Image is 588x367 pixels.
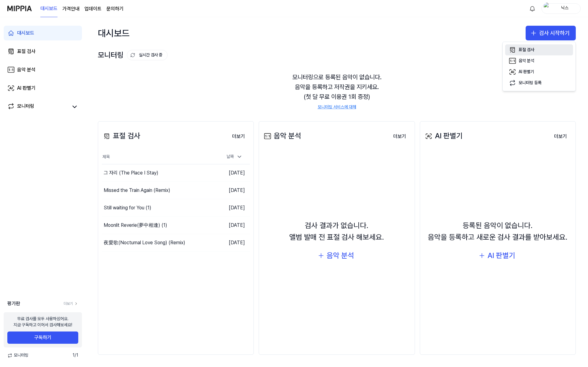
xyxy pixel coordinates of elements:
td: [DATE] [213,164,250,182]
div: AI 판별기 [17,84,35,92]
a: 더보기 [64,301,78,306]
div: 모니터링 [17,103,34,111]
div: 음악 분석 [327,250,354,261]
button: 더보기 [227,130,250,143]
div: Moonlit Reverie(夢中相逢) (1) [104,222,167,229]
a: 음악 분석 [4,62,82,77]
a: 가격안내 [62,5,80,13]
img: profile [544,2,551,15]
button: AI 판별기 [474,248,521,263]
button: 검사 시작하기 [526,26,576,40]
button: 음악 분석 [313,248,360,263]
a: 업데이트 [84,5,102,13]
div: AI 판별기 [487,250,515,261]
button: 표절 검사 [505,44,573,55]
div: 그 자리 (The Place I Stay) [104,169,158,177]
td: [DATE] [213,199,250,217]
div: 모니터링 [98,49,168,61]
a: 더보기 [388,130,411,143]
div: 음악 분석 [263,130,301,142]
a: 대시보드 [40,0,57,17]
a: 대시보드 [4,26,82,40]
a: 표절 검사 [4,44,82,59]
button: profile닉스 [542,3,581,14]
td: [DATE] [213,182,250,199]
div: AI 판별기 [519,69,534,75]
button: 음악 분석 [505,55,573,66]
div: 표절 검사 [102,130,140,142]
a: 문의하기 [106,5,124,13]
button: 더보기 [388,130,411,143]
button: 실시간 검사 중 [127,50,168,60]
div: 대시보드 [98,23,130,43]
div: Still waiting for You (1) [104,204,151,212]
button: 모니터링 등록 [505,77,573,88]
div: 음악 분석 [519,58,534,64]
span: 평가판 [7,300,20,307]
button: AI 판별기 [505,66,573,77]
span: 모니터링 [7,352,28,358]
th: 제목 [102,150,213,164]
div: 표절 검사 [519,47,534,53]
td: [DATE] [213,234,250,252]
div: 무료 검사를 모두 사용하셨어요. 지금 구독하고 이어서 검사해보세요! [13,316,72,328]
span: 1 / 1 [72,352,78,358]
a: 모니터링 [7,103,68,111]
a: 더보기 [227,130,250,143]
div: 모니터링 등록 [519,80,542,86]
div: AI 판별기 [424,130,463,142]
div: 모니터링으로 등록된 음악이 없습니다. 음악을 등록하고 저작권을 지키세요. (첫 달 무료 이용권 1회 증정) [98,65,576,118]
div: 등록된 음악이 없습니다. 음악을 등록하고 새로운 검사 결과를 받아보세요. [428,220,568,243]
img: 알림 [529,5,536,12]
a: 더보기 [549,130,572,143]
div: 검사 결과가 없습니다. 앨범 발매 전 표절 검사 해보세요. [289,220,384,243]
div: 닉스 [553,5,577,12]
div: 대시보드 [17,29,34,37]
div: Missed the Train Again (Remix) [104,187,170,194]
a: 모니터링 서비스에 대해 [318,104,356,110]
div: 음악 분석 [17,66,35,73]
td: [DATE] [213,217,250,234]
div: 夜愛歌(Nocturnal Love Song) (Remix) [104,239,185,246]
button: 구독하기 [7,331,78,344]
div: 날짜 [224,152,245,162]
div: 표절 검사 [17,48,35,55]
a: AI 판별기 [4,81,82,95]
button: 더보기 [549,130,572,143]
